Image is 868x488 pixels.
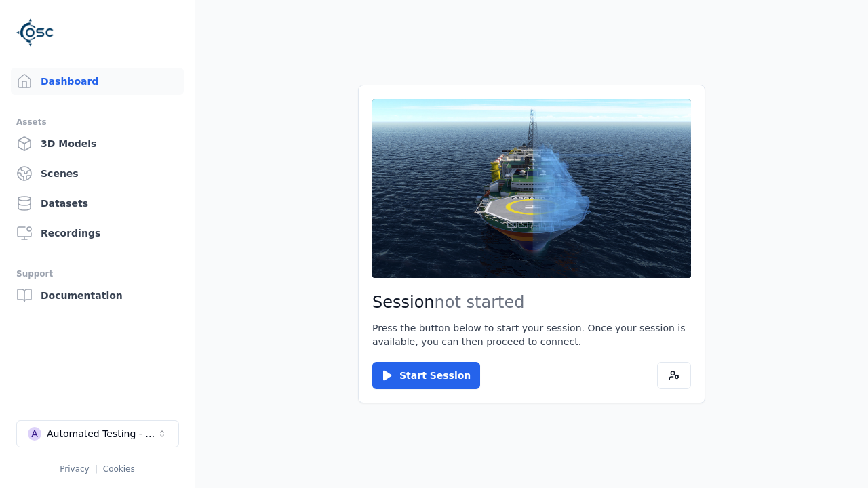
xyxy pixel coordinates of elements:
a: Cookies [103,464,135,474]
a: 3D Models [11,130,184,157]
img: Logo [16,14,54,52]
a: Recordings [11,220,184,247]
span: not started [435,293,525,312]
a: Privacy [60,464,89,474]
span: | [95,464,98,474]
p: Press the button below to start your session. Once your session is available, you can then procee... [372,321,691,348]
div: A [28,427,41,441]
div: Assets [16,114,178,130]
a: Scenes [11,160,184,187]
button: Select a workspace [16,420,179,447]
button: Start Session [372,362,480,389]
a: Dashboard [11,68,184,95]
a: Documentation [11,282,184,309]
h2: Session [372,291,691,313]
div: Automated Testing - Playwright [47,427,157,441]
a: Datasets [11,190,184,217]
div: Support [16,266,178,282]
